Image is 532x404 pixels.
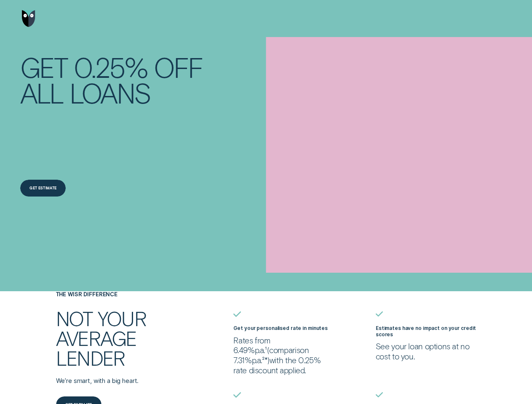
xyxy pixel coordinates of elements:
[252,355,262,365] span: Per Annum
[255,345,265,355] span: p.a.
[376,341,476,361] p: See your loan options at no cost to you.
[267,345,270,355] span: (
[233,335,334,375] p: Rates from 6.49% ¹ comparison 7.31% ²* with the 0.25% rate discount applied.
[22,10,36,27] img: Wisr
[56,308,178,367] h2: Not your average lender
[376,325,476,338] label: Estimates have no impact on your credit scores
[56,291,192,298] h4: THE WISR DIFFERENCE
[233,325,328,331] label: Get your personalised rate in minutes
[252,355,262,365] span: p.a.
[267,355,270,365] span: )
[56,377,192,385] p: We’re smart, with a big heart.
[20,54,227,105] h4: Get 0.25% off all loans
[20,180,66,196] a: Get estimate
[255,345,265,355] span: Per Annum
